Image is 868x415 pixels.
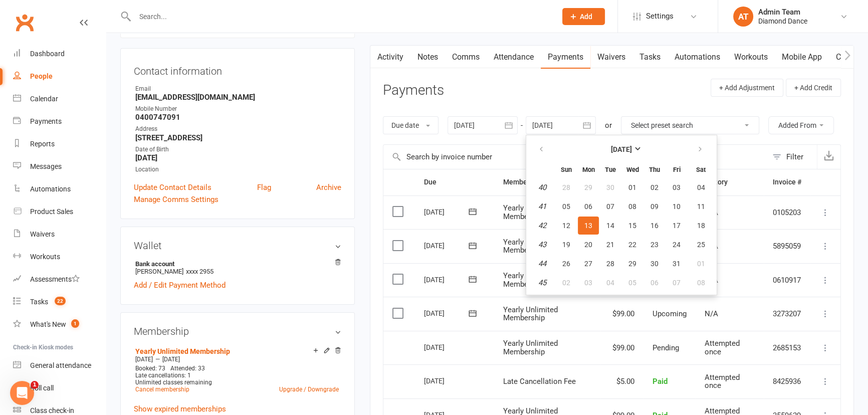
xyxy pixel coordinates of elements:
[556,197,577,216] button: 05
[30,185,71,193] div: Automations
[424,305,470,321] div: [DATE]
[673,279,681,287] span: 07
[10,381,34,405] iframe: Intercom live chat
[727,46,775,69] a: Workouts
[600,297,643,331] td: $99.00
[668,46,727,69] a: Automations
[584,241,592,249] span: 20
[71,319,79,328] span: 1
[562,202,570,211] span: 05
[30,406,74,414] div: Class check-in
[628,222,636,230] span: 15
[30,361,91,369] div: General attendance
[697,260,705,268] span: 01
[764,331,810,365] td: 2685153
[650,279,659,287] span: 06
[410,46,445,69] a: Notes
[30,50,65,58] div: Dashboard
[415,169,494,195] th: Due
[13,65,106,88] a: People
[135,356,153,363] span: [DATE]
[135,153,341,162] strong: [DATE]
[628,241,636,249] span: 22
[162,356,180,363] span: [DATE]
[775,46,829,69] a: Mobile App
[578,255,599,273] button: 27
[445,46,487,69] a: Comms
[30,207,73,216] div: Product Sales
[582,166,595,173] small: Monday
[424,272,470,287] div: [DATE]
[688,217,714,235] button: 18
[622,178,643,196] button: 01
[622,197,643,216] button: 08
[584,279,592,287] span: 03
[653,343,679,352] span: Pending
[644,236,665,254] button: 23
[30,72,53,80] div: People
[134,62,341,77] h3: Contact information
[666,236,687,254] button: 24
[696,166,706,173] small: Saturday
[13,377,106,399] a: Roll call
[605,119,612,131] div: or
[622,217,643,235] button: 15
[13,88,106,110] a: Calendar
[764,297,810,331] td: 3273207
[538,278,546,287] em: 45
[13,178,106,200] a: Automations
[622,255,643,273] button: 29
[503,339,558,356] span: Yearly Unlimited Membership
[494,169,600,195] th: Membership
[134,259,341,277] li: [PERSON_NAME]
[503,238,558,255] span: Yearly Unlimited Membership
[13,200,106,223] a: Product Sales
[600,236,621,254] button: 21
[644,178,665,196] button: 02
[767,145,817,169] button: Filter
[650,202,659,211] span: 09
[705,339,740,356] span: Attempted once
[649,166,660,173] small: Thursday
[578,236,599,254] button: 20
[584,183,592,191] span: 29
[135,165,341,174] div: Location
[622,236,643,254] button: 22
[556,236,577,254] button: 19
[697,241,705,249] span: 25
[133,355,341,363] div: —
[424,373,470,388] div: [DATE]
[13,110,106,133] a: Payments
[786,79,841,97] button: + Add Credit
[578,217,599,235] button: 13
[673,202,681,211] span: 10
[556,178,577,196] button: 28
[503,305,558,323] span: Yearly Unlimited Membership
[758,8,807,17] div: Admin Team
[600,364,643,398] td: $5.00
[646,5,674,28] span: Settings
[666,178,687,196] button: 03
[650,241,659,249] span: 23
[666,274,687,292] button: 07
[733,7,753,27] div: AT
[135,145,341,154] div: Date of Birth
[316,181,341,193] a: Archive
[538,221,546,230] em: 42
[503,203,558,221] span: Yearly Unlimited Membership
[578,197,599,216] button: 06
[688,236,714,254] button: 25
[584,222,592,230] span: 13
[644,255,665,273] button: 30
[666,197,687,216] button: 10
[673,166,681,173] small: Friday
[30,230,55,238] div: Waivers
[688,178,714,196] button: 04
[424,204,470,220] div: [DATE]
[30,95,58,103] div: Calendar
[562,260,570,268] span: 26
[650,222,659,230] span: 16
[697,222,705,230] span: 18
[135,84,341,94] div: Email
[30,275,80,283] div: Assessments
